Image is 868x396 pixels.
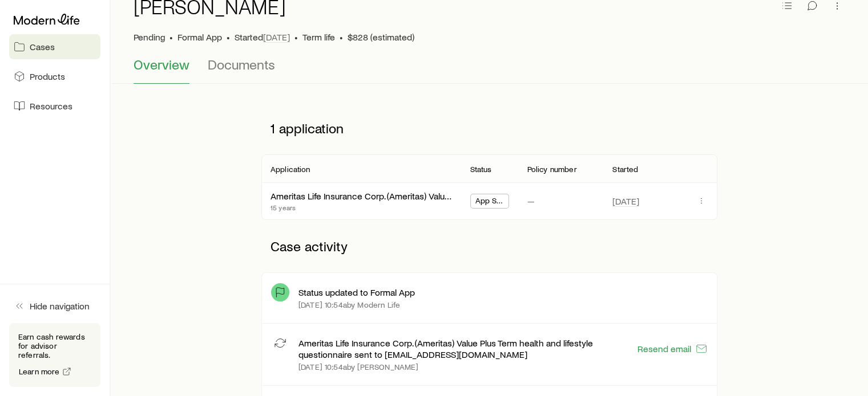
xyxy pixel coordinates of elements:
[302,31,335,43] span: Term life
[134,56,845,84] div: Case details tabs
[612,195,639,207] span: [DATE]
[227,31,230,43] span: •
[475,196,504,208] span: App Submitted
[177,31,222,43] span: Formal App
[30,41,55,52] span: Cases
[527,165,576,174] p: Policy number
[298,337,637,360] p: Ameritas Life Insurance Corp. (Ameritas) Value Plus Term health and lifestyle questionnaire sent ...
[271,203,452,212] p: 15 years
[271,190,452,202] div: Ameritas Life Insurance Corp. (Ameritas) Value Plus Term
[19,368,60,375] span: Learn more
[271,165,310,174] p: Application
[9,34,100,59] a: Cases
[298,300,400,309] p: [DATE] 10:54a by Modern Life
[134,56,189,72] span: Overview
[263,31,290,43] span: [DATE]
[298,362,419,371] p: [DATE] 10:54a by [PERSON_NAME]
[169,31,173,43] span: •
[271,190,489,201] a: Ameritas Life Insurance Corp. (Ameritas) Value Plus Term
[527,195,534,207] p: —
[261,229,717,263] p: Case activity
[30,100,72,112] span: Resources
[18,332,91,360] p: Earn cash rewards for advisor referrals.
[9,64,100,89] a: Products
[340,31,343,43] span: •
[261,111,717,145] p: 1 application
[470,165,492,174] p: Status
[637,342,708,355] button: Resend email
[9,93,100,119] a: Resources
[208,56,275,72] span: Documents
[9,323,100,387] div: Earn cash rewards for advisor referrals.Learn more
[298,287,415,298] p: Status updated to Formal App
[235,31,290,43] p: Started
[612,165,638,174] p: Started
[9,293,100,319] button: Hide navigation
[30,71,65,82] span: Products
[348,31,414,43] span: $828 (estimated)
[134,31,165,43] p: Pending
[294,31,298,43] span: •
[30,300,90,312] span: Hide navigation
